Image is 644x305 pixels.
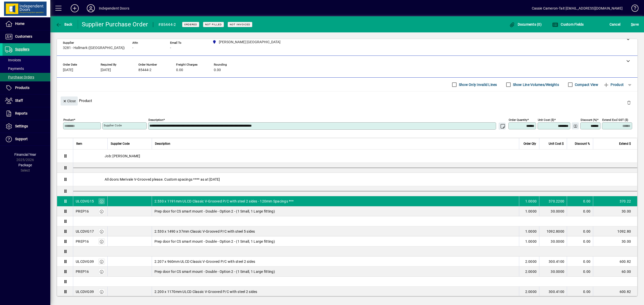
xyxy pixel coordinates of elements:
[5,67,24,71] span: Payments
[56,22,72,26] span: Back
[76,259,94,264] div: ULCDVG09
[138,68,151,72] span: 85444-2
[63,97,76,105] span: Close
[82,20,148,28] div: Supplier Purchase Order
[567,287,593,297] td: 0.00
[76,229,94,234] div: ULCDVG17
[154,229,255,234] span: 2.530 x 1490 x 37mm Classic V-Grooved P/C with steel 5 sides
[154,199,294,204] span: 2.530 x 1191mm ULCD Classic V-Grooved P/C with steel 2 sides - 120mm Spacings ***
[552,22,584,26] span: Custom Fields
[551,20,585,29] button: Custom Fields
[572,122,579,129] button: Change Price Levels
[154,259,255,264] span: 2.207 x 960mm ULCD Classic V-Grooved P/C with steel 2 sides
[76,199,94,204] div: ULCDVG15
[631,20,639,28] span: ave
[154,209,275,214] span: Prep door for CS smart mount - Double - Option 2 - (1 Small, 1 Large fitting)
[3,64,50,73] a: Payments
[76,141,82,146] span: Item
[539,236,567,246] td: 30.0000
[3,18,50,30] a: Home
[170,46,171,50] span: -
[101,68,111,72] span: [DATE]
[59,98,79,103] app-page-header-button: Close
[3,107,50,120] a: Reports
[132,46,133,50] span: -
[567,267,593,277] td: 0.00
[14,152,36,157] span: Financial Year
[73,173,637,186] div: All doors Merivale V-Grooved please. Custom spacings **** as at [DATE]
[104,124,122,127] mat-label: Supplier Code
[5,75,34,79] span: Purchase Orders
[539,267,567,277] td: 30.0000
[15,124,28,128] span: Settings
[574,82,598,87] label: Compact View
[73,149,637,163] div: Job: [PERSON_NAME]
[76,269,89,274] div: PREP16
[154,269,275,274] span: Prep door for CS smart mount - Double - Option 2 - (1 Small, 1 Large fitting)
[18,163,32,167] span: Package
[50,20,78,29] app-page-header-button: Back
[54,20,74,29] button: Back
[575,141,590,146] span: Discount %
[509,118,527,122] mat-label: Order Quantity
[154,239,275,244] span: Prep door for CS smart mount - Double - Option 2 - (1 Small, 1 Large fitting)
[155,141,170,146] span: Description
[15,34,32,38] span: Customers
[63,118,74,122] mat-label: Product
[154,289,257,294] span: 2.200 x 1170mm ULCD Classic V-Grooved P/C with steel 2 sides
[601,80,626,89] button: Product
[581,118,597,122] mat-label: Discount (%)
[608,20,622,29] button: Cancel
[602,118,628,122] mat-label: Extend excl GST ($)
[538,118,554,122] mat-label: Unit Cost ($)
[519,257,539,267] td: 2.0000
[593,206,637,216] td: 30.00
[63,68,73,72] span: [DATE]
[593,257,637,267] td: 600.82
[519,196,539,206] td: 1.0000
[76,209,89,214] div: PREP16
[619,141,631,146] span: Extend $
[623,100,635,105] app-page-header-button: Delete
[567,206,593,216] td: 0.00
[603,81,624,89] span: Product
[67,4,83,13] button: Add
[158,21,176,29] div: #85444-2
[593,226,637,236] td: 1092.80
[99,4,129,12] div: Independent Doors
[230,23,250,26] span: Not Invoiced
[539,206,567,216] td: 30.0000
[623,96,635,109] button: Delete
[508,20,543,29] button: Documents (0)
[15,86,29,90] span: Products
[15,137,28,141] span: Support
[631,22,633,26] span: S
[539,287,567,297] td: 300.4100
[519,206,539,216] td: 1.0000
[519,236,539,246] td: 1.0000
[610,20,621,28] span: Cancel
[15,111,27,115] span: Reports
[3,82,50,94] a: Products
[3,120,50,133] a: Settings
[176,68,183,72] span: 0.00
[519,267,539,277] td: 2.0000
[83,4,99,13] button: Profile
[630,20,640,29] button: Save
[184,23,197,26] span: Ordered
[3,73,50,81] a: Purchase Orders
[76,239,89,244] div: PREP16
[593,287,637,297] td: 600.82
[567,226,593,236] td: 0.00
[458,82,497,87] label: Show Only Invalid Lines
[15,98,23,103] span: Staff
[567,236,593,246] td: 0.00
[539,196,567,206] td: 370.2200
[512,82,559,87] label: Show Line Volumes/Weights
[628,1,638,17] a: Knowledge Base
[567,257,593,267] td: 0.00
[3,30,50,43] a: Customers
[532,4,623,12] div: Cassie Cameron-Tait [EMAIL_ADDRESS][DOMAIN_NAME]
[15,47,29,51] span: Suppliers
[111,141,130,146] span: Supplier Code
